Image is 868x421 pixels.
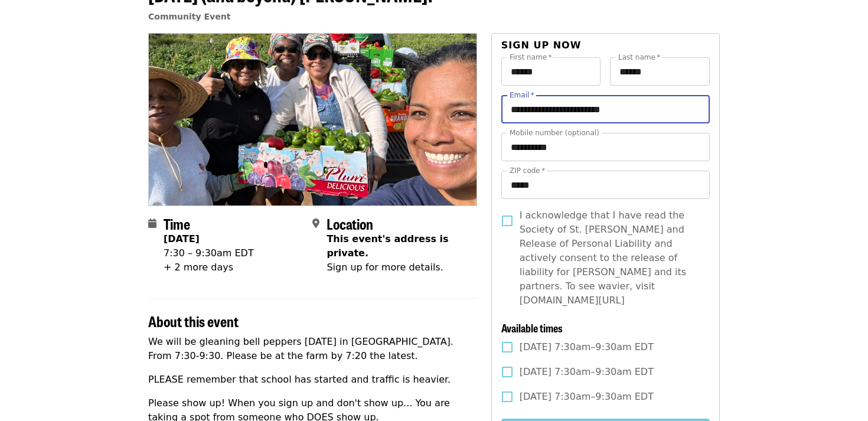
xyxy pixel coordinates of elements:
[164,246,254,260] div: 7:30 – 9:30am EDT
[148,311,239,331] span: About this event
[312,218,319,229] i: map-marker-alt icon
[501,171,710,199] input: ZIP code
[148,12,230,21] a: Community Event
[148,335,477,363] p: We will be gleaning bell peppers [DATE] in [GEOGRAPHIC_DATA]. From 7:30-9:30. Please be at the fa...
[501,57,601,86] input: First name
[618,54,660,61] label: Last name
[510,167,545,174] label: ZIP code
[510,92,534,99] label: Email
[610,57,710,86] input: Last name
[148,218,156,229] i: calendar icon
[164,233,200,244] strong: [DATE]
[501,95,710,123] input: Email
[520,340,654,354] span: [DATE] 7:30am–9:30am EDT
[148,373,477,387] p: PLEASE remember that school has started and traffic is heavier.
[327,233,448,259] span: This event's address is private.
[520,208,700,308] span: I acknowledge that I have read the Society of St. [PERSON_NAME] and Release of Personal Liability...
[501,133,710,161] input: Mobile number (optional)
[164,260,254,275] div: + 2 more days
[327,262,443,273] span: Sign up for more details.
[520,390,654,404] span: [DATE] 7:30am–9:30am EDT
[501,40,582,51] span: Sign up now
[510,129,599,136] label: Mobile number (optional)
[520,365,654,379] span: [DATE] 7:30am–9:30am EDT
[327,213,373,234] span: Location
[510,54,552,61] label: First name
[501,320,563,335] span: Available times
[149,34,477,205] img: Labor Day (and beyond) Peppers! organized by Society of St. Andrew
[164,213,190,234] span: Time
